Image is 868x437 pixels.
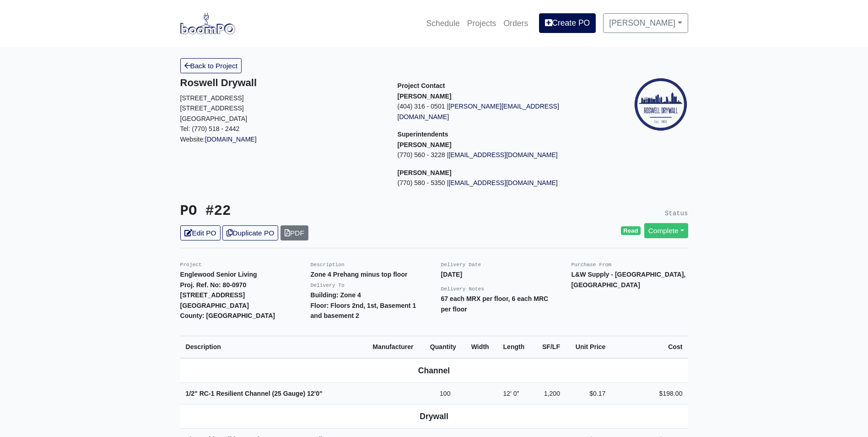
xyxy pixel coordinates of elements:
[497,336,534,358] th: Length
[180,203,427,220] h3: PO #22
[180,77,384,144] div: Website:
[180,281,247,289] strong: Proj. Ref. No: 80-0970
[311,283,345,288] small: Delivery To
[571,262,612,268] small: Purchase From
[441,286,485,292] small: Delivery Notes
[180,13,235,34] img: boomPO
[398,169,452,176] strong: [PERSON_NAME]
[611,336,688,358] th: Cost
[316,390,323,397] span: 0"
[280,225,308,240] a: PDF
[180,103,384,114] p: [STREET_ADDRESS]
[500,13,532,33] a: Orders
[398,131,448,138] span: Superintendents
[398,93,452,100] strong: [PERSON_NAME]
[448,151,558,158] a: [EMAIL_ADDRESS][DOMAIN_NAME]
[418,366,450,375] b: Channel
[180,124,384,134] p: Tel: (770) 518 - 2442
[180,262,202,268] small: Project
[180,336,367,358] th: Description
[180,225,221,240] a: Edit PO
[186,390,323,397] strong: 1/2" RC-1 Resilient Channel (25 Gauge)
[398,178,601,188] p: (770) 580 - 5350 |
[441,271,463,278] strong: [DATE]
[311,271,408,278] strong: Zone 4 Prehang minus top floor
[180,77,384,89] h5: Roswell Drywall
[398,150,601,160] p: (770) 560 - 3228 |
[513,390,519,397] span: 0"
[603,13,688,33] a: [PERSON_NAME]
[441,262,481,268] small: Delivery Date
[448,179,558,186] a: [EMAIL_ADDRESS][DOMAIN_NAME]
[307,390,316,397] span: 12'
[534,336,566,358] th: SF/LF
[311,302,416,320] strong: Floor: Floors 2nd, 1st, Basement 1 and basement 2
[425,382,466,404] td: 100
[180,302,249,309] strong: [GEOGRAPHIC_DATA]
[398,141,452,148] strong: [PERSON_NAME]
[611,382,688,404] td: $198.00
[180,58,242,73] a: Back to Project
[571,269,688,290] p: L&W Supply - [GEOGRAPHIC_DATA], [GEOGRAPHIC_DATA]
[464,13,500,33] a: Projects
[311,262,345,268] small: Description
[205,136,257,143] a: [DOMAIN_NAME]
[398,101,601,122] p: (404) 316 - 0501 |
[180,312,275,319] strong: County: [GEOGRAPHIC_DATA]
[180,271,257,278] strong: Englewood Senior Living
[566,336,611,358] th: Unit Price
[398,82,445,89] span: Project Contact
[503,390,511,397] span: 12'
[665,210,688,217] small: Status
[466,336,498,358] th: Width
[180,291,245,299] strong: [STREET_ADDRESS]
[644,223,688,238] a: Complete
[534,382,566,404] td: 1,200
[222,225,278,240] a: Duplicate PO
[539,13,596,33] a: Create PO
[425,336,466,358] th: Quantity
[180,114,384,124] p: [GEOGRAPHIC_DATA]
[367,336,424,358] th: Manufacturer
[441,295,549,313] strong: 67 each MRX per floor, 6 each MRC per floor
[180,93,384,104] p: [STREET_ADDRESS]
[422,13,463,33] a: Schedule
[398,103,559,120] a: [PERSON_NAME][EMAIL_ADDRESS][DOMAIN_NAME]
[566,382,611,404] td: $0.17
[420,412,448,421] b: Drywall
[621,226,641,235] span: Read
[311,291,361,299] strong: Building: Zone 4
